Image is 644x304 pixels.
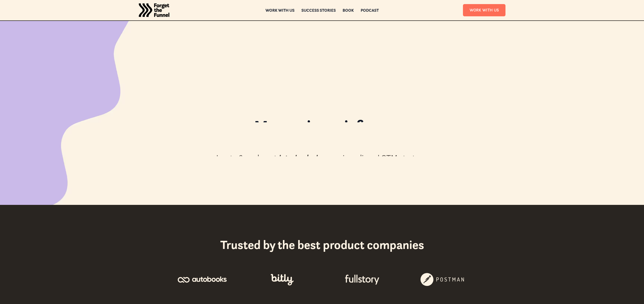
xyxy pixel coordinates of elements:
a: Podcast [361,8,379,12]
a: Book [342,8,354,12]
a: Work With Us [463,4,505,16]
a: Success Stories [301,8,336,12]
h2: Trusted by the best product companies [220,237,424,252]
em: data-backed [277,153,318,162]
strong: Messaging misfires. Onboarding leaks. Growth stalls. We help you fix it. [254,116,390,183]
div: In 4 to 6 weeks get messaging, aligned GTM strategy, and a to move forward with confidence. [214,153,430,173]
a: Work with us [265,8,294,12]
